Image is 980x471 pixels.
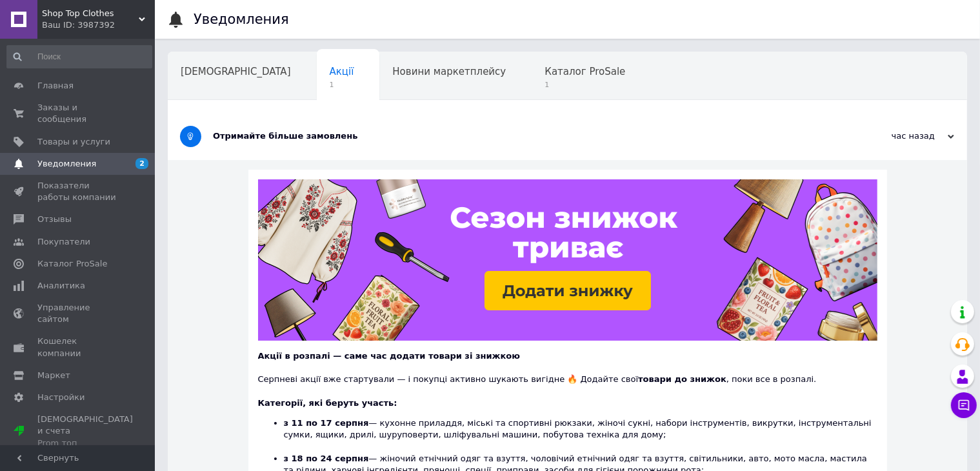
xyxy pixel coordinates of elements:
b: товари до знижок [638,374,726,384]
div: Отримайте більше замовлень [213,130,825,142]
input: Поиск [6,45,152,68]
div: Prom топ [37,437,133,449]
span: Управление сайтом [37,302,119,325]
b: з 11 по 17 серпня [284,418,369,428]
span: Настройки [37,392,85,403]
span: 1 [330,80,354,90]
span: 1 [545,80,625,90]
div: Ваш ID: 3987392 [42,19,155,31]
b: Акції в розпалі — саме час додати товари зі знижкою [258,351,520,361]
b: Категорії, які беруть участь: [258,398,397,408]
span: [DEMOGRAPHIC_DATA] и счета [37,414,133,449]
span: Заказы и сообщения [37,102,119,125]
span: Каталог ProSale [37,258,107,270]
div: Серпневі акції вже стартували — і покупці активно шукають вигідне 🔥 Додайте свої , поки все в роз... [258,362,877,385]
span: Уведомления [37,158,96,170]
span: Товары и услуги [37,136,110,148]
span: Каталог ProSale [545,66,625,77]
span: Аналитика [37,280,85,292]
span: Покупатели [37,236,90,248]
b: з 18 по 24 серпня [284,454,369,463]
span: Акції [330,66,354,77]
span: [DEMOGRAPHIC_DATA] [181,66,291,77]
span: Показатели работы компании [37,180,119,203]
span: Маркет [37,370,70,381]
span: Отзывы [37,214,72,225]
span: Главная [37,80,74,92]
div: час назад [825,130,954,142]
span: Shop Top Clothes [42,8,139,19]
li: — кухонне приладдя, міські та спортивні рюкзаки, жіночі сукні, набори інструментів, викрутки, інс... [284,417,877,453]
span: 2 [135,158,148,169]
span: Кошелек компании [37,336,119,359]
span: Новини маркетплейсу [392,66,506,77]
button: Чат с покупателем [951,392,977,418]
h1: Уведомления [194,12,289,27]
